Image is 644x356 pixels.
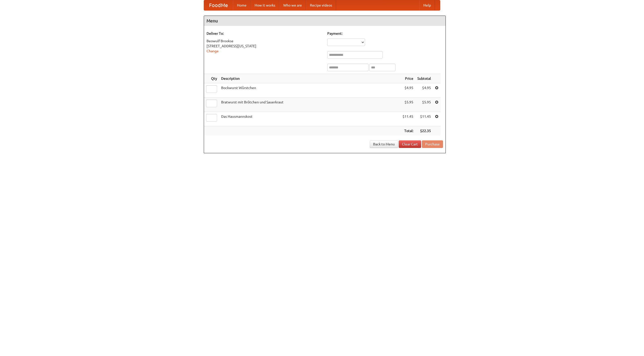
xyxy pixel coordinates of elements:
[415,83,433,98] td: $4.95
[204,0,233,10] a: FoodMe
[399,140,421,148] a: Clear Cart
[422,140,443,148] button: Purchase
[400,83,415,98] td: $4.95
[251,0,279,10] a: How it works
[415,74,433,83] th: Subtotal
[415,126,433,136] th: $22.35
[419,0,435,10] a: Help
[327,31,443,36] h5: Payment:
[400,112,415,126] td: $11.45
[207,44,322,49] div: [STREET_ADDRESS][US_STATE]
[207,38,322,44] div: Beowulf Brookse
[370,140,398,148] a: Back to Menu
[415,112,433,126] td: $11.45
[219,112,400,126] td: Das Hausmannskost
[219,98,400,112] td: Bratwurst mit Brötchen und Sauerkraut
[415,98,433,112] td: $5.95
[400,126,415,136] th: Total:
[207,49,219,53] a: Change
[219,83,400,98] td: Bockwurst Würstchen
[219,74,400,83] th: Description
[400,98,415,112] td: $5.95
[233,0,251,10] a: Home
[204,16,446,26] h4: Menu
[279,0,306,10] a: Who we are
[400,74,415,83] th: Price
[207,31,322,36] h5: Deliver To:
[306,0,336,10] a: Recipe videos
[204,74,219,83] th: Qty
